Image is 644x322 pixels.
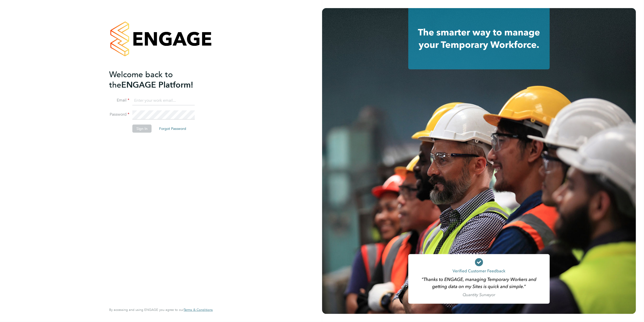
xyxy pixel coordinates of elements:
[132,96,195,105] input: Enter your work email...
[155,125,190,133] button: Forgot Password
[109,69,208,90] h2: ENGAGE Platform!
[132,125,152,133] button: Sign In
[109,98,129,103] label: Email
[109,112,129,117] label: Password
[184,308,213,312] a: Terms & Conditions
[109,308,213,312] span: By accessing and using ENGAGE you agree to our
[109,70,173,90] span: Welcome back to the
